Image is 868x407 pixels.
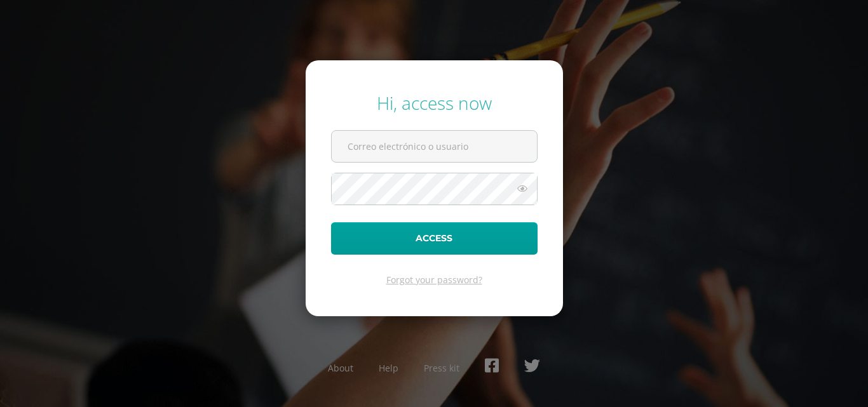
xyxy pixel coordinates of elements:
[332,131,537,162] input: Correo electrónico o usuario
[328,362,353,374] a: About
[379,362,398,374] a: Help
[386,274,482,286] a: Forgot your password?
[424,362,459,374] a: Press kit
[331,222,538,255] button: Access
[331,91,538,115] div: Hi, access now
